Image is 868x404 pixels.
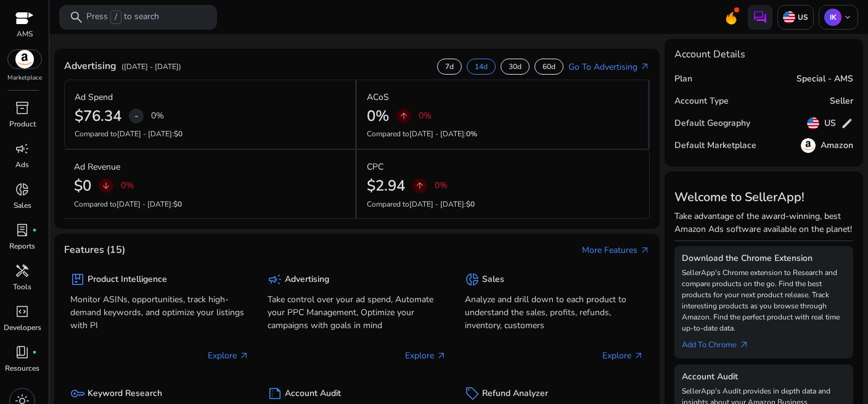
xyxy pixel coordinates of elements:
p: Ad Revenue [74,160,120,173]
p: Explore [602,349,644,362]
span: code_blocks [15,304,30,319]
h5: Account Type [674,96,729,107]
h3: Welcome to SellerApp! [674,190,853,205]
h5: Product Intelligence [88,274,167,285]
span: search [69,10,84,25]
h5: Plan [674,74,692,85]
p: Explore [208,349,249,362]
span: $0 [174,129,182,139]
p: Ad Spend [75,91,113,104]
p: Reports [9,241,35,252]
span: [DATE] - [DATE] [409,129,464,139]
a: Go To Advertisingarrow_outward [568,60,650,73]
p: SellerApp's Chrome extension to Research and compare products on the go. Find the best products f... [682,267,846,334]
h4: Account Details [674,49,853,60]
span: inventory_2 [15,101,30,115]
span: lab_profile [15,223,30,237]
h4: Advertising [64,60,117,72]
h5: Default Geography [674,118,750,129]
span: arrow_outward [634,351,644,361]
h5: Amazon [821,141,853,151]
span: sell [465,386,480,401]
span: arrow_outward [239,351,249,361]
p: Tools [13,281,31,292]
span: keyboard_arrow_down [843,12,853,22]
span: arrow_outward [640,62,650,72]
p: 30d [509,62,522,72]
p: US [795,12,808,22]
h5: Download the Chrome Extension [682,254,846,264]
p: 0% [435,181,448,190]
p: Marketplace [7,73,42,83]
span: package [70,272,85,287]
span: key [70,386,85,401]
p: Take control over your ad spend, Automate your PPC Management, Optimize your campaigns with goals... [268,293,446,332]
h5: US [824,118,836,129]
span: - [134,109,139,123]
p: Compared to : [367,199,639,210]
p: AMS [15,28,34,39]
span: arrow_outward [436,351,446,361]
span: [DATE] - [DATE] [409,199,464,209]
span: fiber_manual_record [32,228,37,233]
p: CPC [367,160,383,173]
p: Take advantage of the award-winning, best Amazon Ads software available on the planet! [674,210,853,236]
p: IK [824,9,841,26]
span: edit [841,117,853,130]
a: More Featuresarrow_outward [582,244,650,257]
h5: Refund Analyzer [482,389,548,399]
span: summarize [268,386,282,401]
h2: $2.94 [367,177,405,195]
h5: Account Audit [285,389,341,399]
a: Add To Chrome [682,334,759,351]
p: 7d [445,62,454,72]
p: Explore [405,349,446,362]
h5: Default Marketplace [674,141,756,151]
p: Compared to : [367,128,638,139]
span: $0 [466,199,475,209]
span: donut_small [465,272,480,287]
p: Ads [15,159,29,170]
span: arrow_outward [739,340,749,350]
h5: Keyword Research [88,389,162,399]
p: Press to search [86,10,159,24]
span: campaign [15,141,30,156]
p: Monitor ASINs, opportunities, track high-demand keywords, and optimize your listings with PI [70,293,249,332]
h2: $76.34 [75,107,121,125]
span: donut_small [15,182,30,197]
span: arrow_upward [415,181,425,191]
p: ACoS [367,91,389,104]
p: 0% [151,112,164,120]
p: ([DATE] - [DATE]) [121,61,181,72]
span: handyman [15,263,30,278]
p: Product [9,118,36,130]
h5: Special - AMS [796,74,853,85]
h2: $0 [74,177,91,195]
img: us.svg [807,117,819,130]
p: 0% [121,181,134,190]
p: Compared to : [75,128,345,139]
img: amazon.svg [8,50,41,68]
h4: Features (15) [64,244,125,256]
span: arrow_downward [101,181,111,191]
span: [DATE] - [DATE] [117,129,172,139]
span: campaign [268,272,282,287]
img: us.svg [783,11,795,23]
img: amazon.svg [801,138,816,153]
h5: Sales [482,274,504,285]
span: $0 [173,199,182,209]
p: Sales [14,200,31,211]
h5: Advertising [285,274,329,285]
span: arrow_upward [399,111,409,121]
span: book_4 [15,345,30,360]
h5: Account Audit [682,372,846,382]
span: [DATE] - [DATE] [117,199,171,209]
p: Analyze and drill down to each product to understand the sales, profits, refunds, inventory, cust... [465,293,644,332]
span: 0% [466,129,477,139]
span: / [110,10,121,24]
p: 60d [542,62,555,72]
h2: 0% [367,107,389,125]
p: Compared to : [74,199,345,210]
p: Resources [5,363,39,374]
p: Developers [4,322,41,333]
